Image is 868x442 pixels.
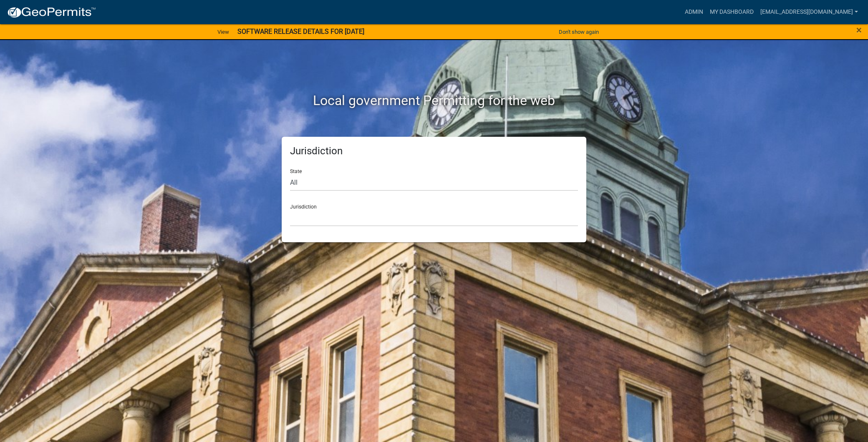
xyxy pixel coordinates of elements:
a: My Dashboard [707,4,757,20]
span: × [856,24,862,36]
button: Don't show again [555,25,602,39]
strong: SOFTWARE RELEASE DETAILS FOR [DATE] [237,28,364,35]
a: [EMAIL_ADDRESS][DOMAIN_NAME] [757,4,861,20]
h2: Local government Permitting for the web [202,93,666,108]
a: View [214,25,232,39]
h5: Jurisdiction [290,145,578,157]
a: Admin [681,4,707,20]
button: Close [856,25,862,35]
